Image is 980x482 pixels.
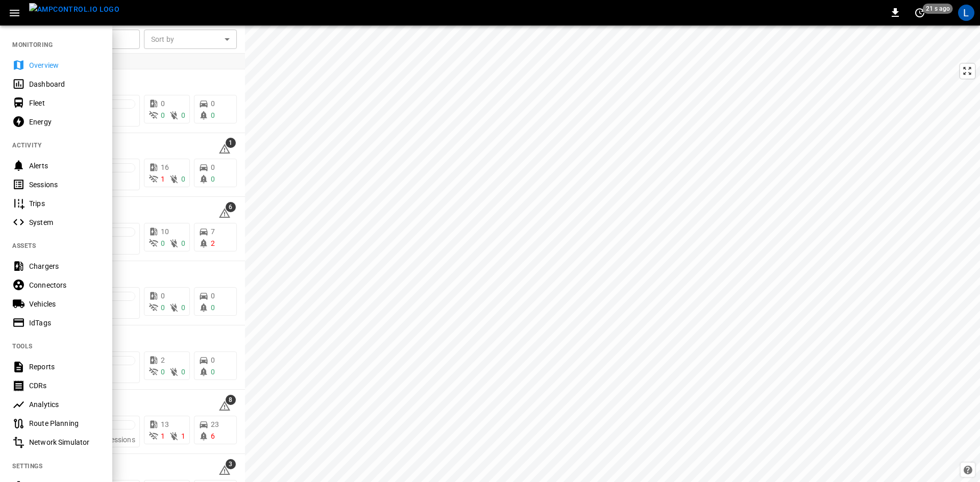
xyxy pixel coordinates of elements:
div: Chargers [29,261,100,271]
div: CDRs [29,380,100,391]
div: Trips [29,198,100,209]
div: profile-icon [958,5,974,21]
div: Sessions [29,180,100,190]
div: Analytics [29,399,100,410]
div: System [29,217,100,227]
div: Reports [29,362,100,372]
img: ampcontrol.io logo [29,3,119,16]
button: set refresh interval [912,5,928,21]
div: Connectors [29,280,100,290]
div: Fleet [29,98,100,108]
div: Overview [29,60,100,70]
div: Vehicles [29,299,100,309]
span: 21 s ago [923,4,953,14]
div: Network Simulator [29,437,100,447]
div: Energy [29,117,100,127]
div: IdTags [29,318,100,328]
div: Route Planning [29,418,100,428]
div: Alerts [29,161,100,171]
div: Dashboard [29,79,100,89]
